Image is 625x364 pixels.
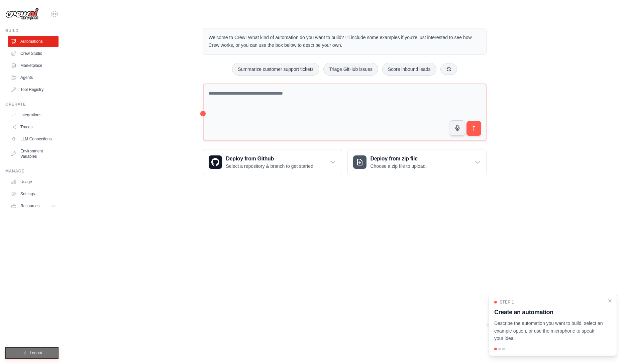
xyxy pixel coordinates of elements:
[382,63,436,76] button: Score inbound leads
[8,72,59,83] a: Agents
[5,8,39,20] img: Logo
[371,163,427,169] p: Choose a zip file to upload.
[323,63,378,76] button: Triage GitHub issues
[494,320,603,342] p: Describe the automation you want to build, select an example option, or use the microphone to spe...
[232,63,319,76] button: Summarize customer support tickets
[8,48,59,59] a: Crew Studio
[8,189,59,199] a: Settings
[226,155,315,163] h3: Deploy from Github
[8,122,59,132] a: Traces
[8,110,59,120] a: Integrations
[5,347,59,359] button: Logout
[226,163,315,169] p: Select a repository & branch to get started.
[8,201,59,211] button: Resources
[500,299,514,305] span: Step 1
[607,298,613,304] button: Close walkthrough
[30,350,42,356] span: Logout
[5,28,59,33] div: Build
[20,203,39,209] span: Resources
[5,168,59,174] div: Manage
[8,146,59,162] a: Environment Variables
[8,84,59,95] a: Tool Registry
[8,134,59,144] a: LLM Connections
[8,176,59,187] a: Usage
[5,102,59,107] div: Operate
[494,308,603,317] h3: Create an automation
[8,36,59,47] a: Automations
[8,60,59,71] a: Marketplace
[592,332,625,364] iframe: Chat Widget
[371,155,427,163] h3: Deploy from zip file
[209,34,481,49] p: Welcome to Crew! What kind of automation do you want to build? I'll include some examples if you'...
